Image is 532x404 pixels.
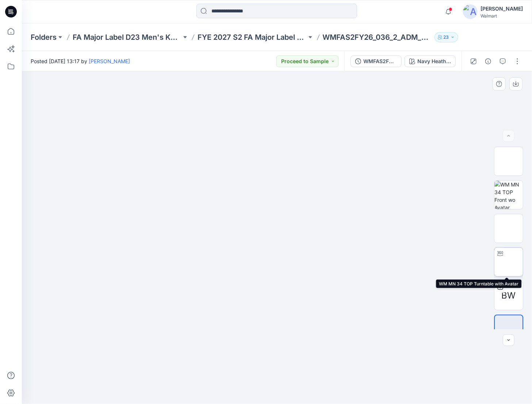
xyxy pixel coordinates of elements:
button: WMFAS2FY26_036_2_ADM_Mens Diamond Stitch Button down [351,55,402,67]
span: Posted [DATE] 13:17 by [31,57,130,65]
button: Details [482,55,494,67]
span: BW [502,289,516,302]
a: FA Major Label D23 Men's Knits [73,32,181,42]
button: Navy Heather [405,55,456,67]
div: [PERSON_NAME] [481,4,523,13]
div: Navy Heather [417,57,451,65]
button: 23 [435,32,458,42]
div: WMFAS2FY26_036_2_ADM_Mens Diamond Stitch Button down [363,57,397,65]
img: avatar [463,4,478,19]
a: FYE 2027 S2 FA Major Label D23 Mens Knits [198,32,306,42]
div: Walmart [481,13,523,19]
img: All colorways [495,322,523,337]
a: Folders [31,32,57,42]
img: WM MN 34 TOP Front wo Avatar [494,181,523,209]
a: [PERSON_NAME] [89,58,130,64]
p: 23 [444,33,449,41]
p: WMFAS2FY26_036_2_ADM_Mens Diamond Stitch Button down [323,32,432,42]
